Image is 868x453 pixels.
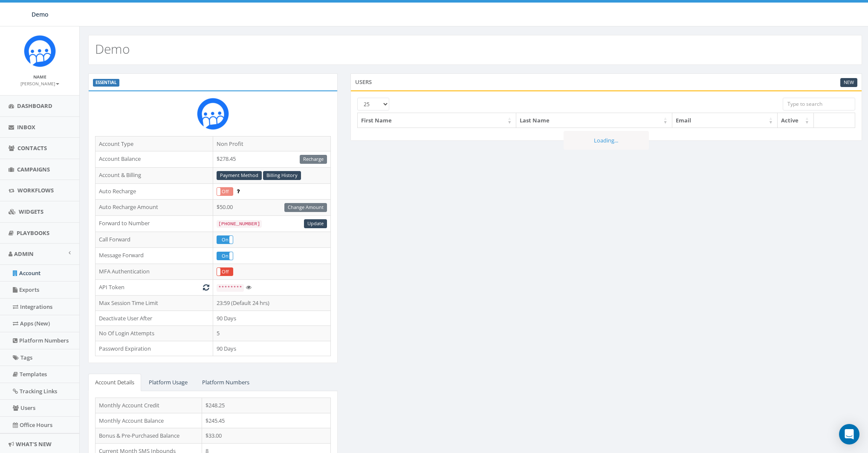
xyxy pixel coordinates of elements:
[17,123,35,131] span: Inbox
[95,183,213,200] td: Auto Recharge
[95,167,213,183] td: Account & Billing
[95,232,213,248] td: Call Forward
[213,296,330,311] td: 23:59 (Default 24 hrs)
[17,186,54,194] span: Workflows
[217,220,262,228] code: [PHONE_NUMBER]
[14,250,34,258] span: Admin
[20,81,59,87] small: [PERSON_NAME]
[358,113,516,128] th: First Name
[17,102,52,110] span: Dashboard
[213,200,330,216] td: $50.00
[202,413,331,428] td: $245.45
[19,208,43,215] span: Widgets
[213,311,330,326] td: 90 Days
[213,341,330,356] td: 90 Days
[17,166,50,173] span: Campaigns
[95,200,213,216] td: Auto Recharge Amount
[24,35,56,67] img: Icon_1.png
[213,326,330,341] td: 5
[95,326,213,341] td: No Of Login Attempts
[783,98,855,110] input: Type to search
[213,151,330,168] td: $278.45
[95,42,130,56] h2: Demo
[217,267,233,276] div: OnOff
[839,424,859,444] div: Open Intercom Messenger
[95,248,213,264] td: Message Forward
[17,144,47,152] span: Contacts
[217,268,233,276] label: Off
[202,428,331,444] td: $33.00
[16,440,52,448] span: What's New
[88,374,141,391] a: Account Details
[202,398,331,413] td: $248.25
[263,171,301,180] a: Billing History
[672,113,778,128] th: Email
[217,188,233,195] label: Off
[237,187,240,195] span: Enable to prevent campaign failure.
[197,98,229,130] img: Icon_1.png
[840,78,857,87] a: New
[95,280,213,296] td: API Token
[203,285,209,290] i: Generate New Token
[516,113,672,128] th: Last Name
[564,131,649,150] div: Loading...
[32,10,49,18] span: Demo
[93,79,119,87] label: ESSENTIAL
[217,252,233,260] div: OnOff
[95,341,213,356] td: Password Expiration
[95,215,213,232] td: Forward to Number
[217,252,233,260] label: On
[778,113,814,128] th: Active
[95,398,202,413] td: Monthly Account Credit
[217,236,233,244] label: On
[95,136,213,151] td: Account Type
[33,74,46,80] small: Name
[95,296,213,311] td: Max Session Time Limit
[142,374,194,391] a: Platform Usage
[195,374,256,391] a: Platform Numbers
[95,151,213,168] td: Account Balance
[20,79,59,87] a: [PERSON_NAME]
[304,219,327,228] a: Update
[217,187,233,196] div: OnOff
[95,311,213,326] td: Deactivate User After
[95,413,202,428] td: Monthly Account Balance
[217,171,262,180] a: Payment Method
[95,428,202,444] td: Bonus & Pre-Purchased Balance
[95,264,213,280] td: MFA Authentication
[213,136,330,151] td: Non Profit
[17,229,49,237] span: Playbooks
[217,235,233,244] div: OnOff
[350,73,862,90] div: Users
